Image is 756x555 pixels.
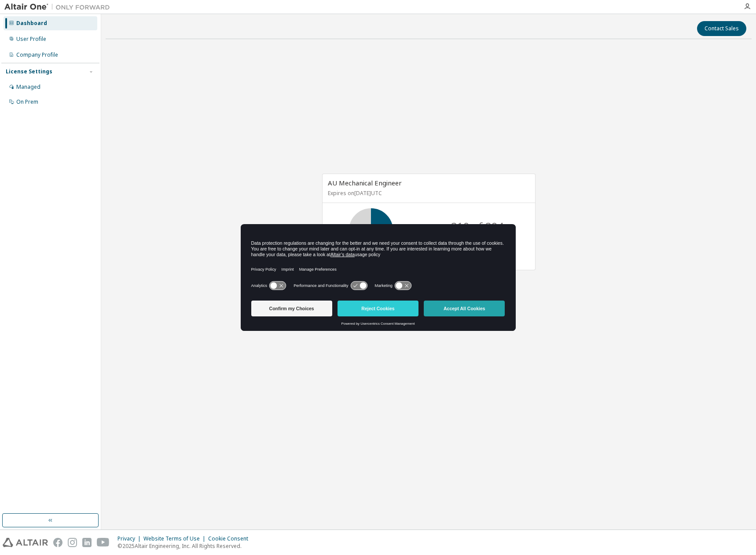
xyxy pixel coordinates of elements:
[82,538,92,547] img: linkedin.svg
[697,21,746,36] button: Contact Sales
[143,535,208,542] div: Website Terms of Use
[97,538,110,547] img: youtube.svg
[3,538,48,547] img: altair_logo.svg
[53,538,62,547] img: facebook.svg
[4,3,114,11] img: Altair One
[16,20,47,27] div: Dashboard
[16,36,46,43] div: User Profile
[328,178,402,187] span: AU Mechanical Engineer
[117,542,253,550] p: © 2025 Altair Engineering, Inc. All Rights Reserved.
[208,535,253,542] div: Cookie Consent
[117,535,143,542] div: Privacy
[16,51,58,58] div: Company Profile
[68,538,77,547] img: instagram.svg
[451,219,504,234] p: 210 of 294
[16,98,38,105] div: On Prem
[6,68,52,75] div: License Settings
[16,83,40,91] div: Managed
[328,189,528,197] p: Expires on [DATE] UTC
